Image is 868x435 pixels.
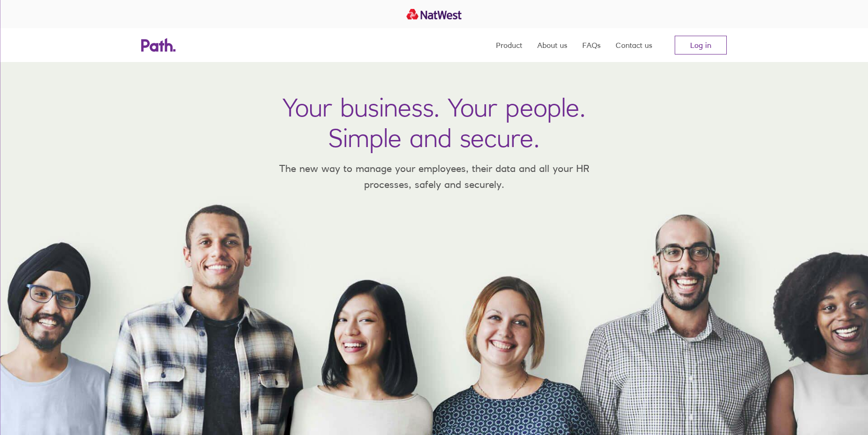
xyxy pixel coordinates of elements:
a: Contact us [616,28,652,62]
a: Product [496,28,522,62]
p: The new way to manage your employees, their data and all your HR processes, safely and securely. [265,161,603,192]
h1: Your business. Your people. Simple and secure. [282,92,586,153]
a: About us [537,28,567,62]
a: FAQs [582,28,601,62]
a: Log in [675,36,727,54]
